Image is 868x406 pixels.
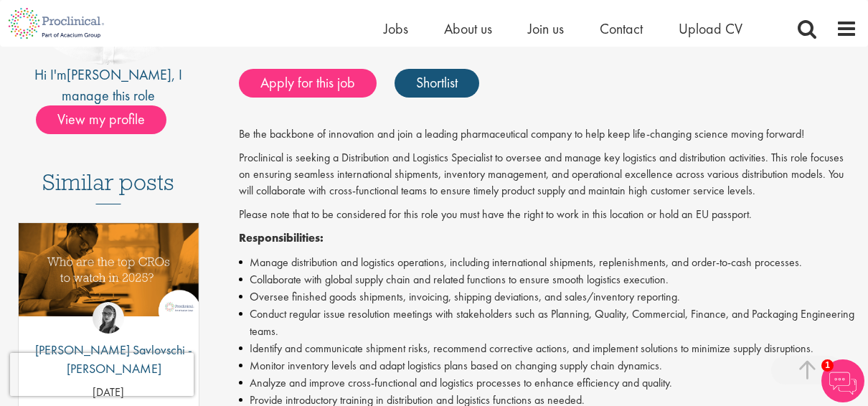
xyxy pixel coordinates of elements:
a: Link to a post [19,223,199,350]
p: Be the backbone of innovation and join a leading pharmaceutical company to help keep life-changin... [239,126,858,143]
li: Analyze and improve cross-functional and logistics processes to enhance efficiency and quality. [239,374,858,392]
img: Theodora Savlovschi - Wicks [93,302,124,334]
a: Jobs [384,19,408,38]
a: About us [444,19,492,38]
p: Proclinical is seeking a Distribution and Logistics Specialist to oversee and manage key logistic... [239,150,858,199]
span: 1 [821,359,834,372]
a: Shortlist [395,69,479,98]
strong: Responsibilities: [239,230,324,245]
a: [PERSON_NAME] [67,65,171,84]
li: Identify and communicate shipment risks, recommend corrective actions, and implement solutions to... [239,340,858,357]
div: Hi I'm , I manage this role [11,65,207,105]
img: Top 10 CROs 2025 | Proclinical [19,223,199,316]
a: Upload CV [679,19,742,38]
a: View my profile [36,108,181,127]
li: Manage distribution and logistics operations, including international shipments, replenishments, ... [239,254,858,271]
li: Monitor inventory levels and adapt logistics plans based on changing supply chain dynamics. [239,357,858,374]
a: Contact [600,19,643,38]
img: Chatbot [821,359,864,402]
iframe: reCAPTCHA [10,353,194,396]
a: Apply for this job [239,69,377,98]
span: View my profile [36,105,166,134]
a: Theodora Savlovschi - Wicks [PERSON_NAME] Savlovschi - [PERSON_NAME] [19,302,199,384]
p: Please note that to be considered for this role you must have the right to work in this location ... [239,207,858,223]
li: Collaborate with global supply chain and related functions to ensure smooth logistics execution. [239,271,858,288]
li: Oversee finished goods shipments, invoicing, shipping deviations, and sales/inventory reporting. [239,288,858,306]
li: Conduct regular issue resolution meetings with stakeholders such as Planning, Quality, Commercial... [239,306,858,340]
h3: Similar posts [42,170,174,204]
p: [PERSON_NAME] Savlovschi - [PERSON_NAME] [19,341,199,377]
a: Join us [528,19,564,38]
